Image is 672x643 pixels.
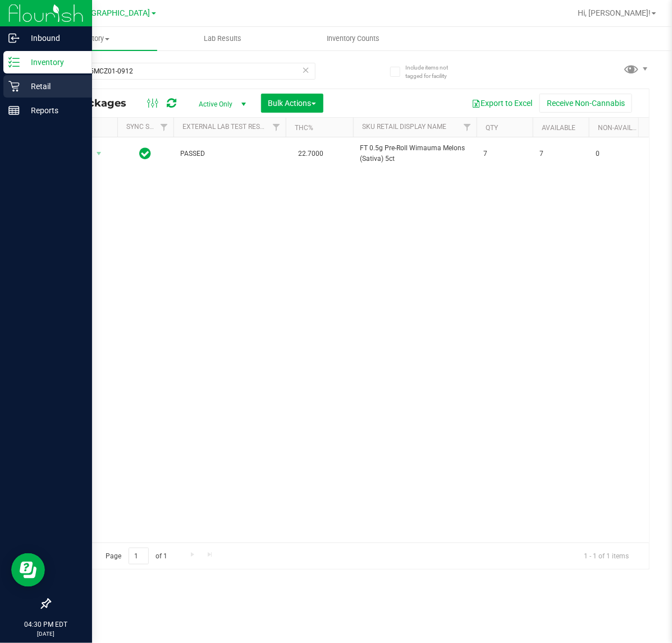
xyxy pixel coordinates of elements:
a: Available [542,124,575,132]
span: 7 [483,149,526,159]
a: Filter [267,118,286,137]
button: Bulk Actions [261,94,323,113]
p: [DATE] [5,630,87,638]
span: Hi, [PERSON_NAME]! [578,8,651,17]
a: THC% [295,124,313,132]
inline-svg: Inbound [8,33,20,44]
span: All Packages [58,97,138,109]
span: PASSED [180,149,279,159]
span: 22.7000 [292,146,329,162]
span: 1 - 1 of 1 items [575,548,638,565]
span: Inventory [27,34,157,44]
span: [GEOGRAPHIC_DATA] [74,8,150,18]
p: Inbound [20,31,87,45]
a: Filter [458,118,477,137]
p: Inventory [20,55,87,69]
inline-svg: Reports [8,105,20,116]
a: Qty [486,124,498,132]
a: External Lab Test Result [182,123,271,131]
a: Inventory [27,27,157,50]
span: Clear [302,63,310,77]
a: Inventory Counts [288,27,418,50]
inline-svg: Retail [8,81,20,92]
span: Bulk Actions [268,99,316,108]
p: Reports [20,104,87,117]
a: Filter [155,118,173,137]
iframe: Resource center [11,553,45,587]
span: select [92,146,106,161]
a: Lab Results [157,27,287,50]
span: FT 0.5g Pre-Roll Wimauma Melons (Sativa) 5ct [360,143,470,164]
a: Sync Status [126,123,170,131]
p: Retail [20,80,87,93]
inline-svg: Inventory [8,57,20,68]
span: Page of 1 [96,548,177,565]
span: 0 [596,149,638,159]
input: Search Package ID, Item Name, SKU, Lot or Part Number... [49,63,316,80]
a: Non-Available [598,124,648,132]
span: 7 [540,149,582,159]
button: Receive Non-Cannabis [540,94,632,113]
p: 04:30 PM EDT [5,619,87,630]
button: Export to Excel [464,94,540,113]
span: Inventory Counts [312,34,395,44]
span: In Sync [140,146,152,161]
span: Lab Results [189,34,257,44]
a: Sku Retail Display Name [362,123,446,131]
input: 1 [129,548,149,565]
span: Include items not tagged for facility [405,63,461,80]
